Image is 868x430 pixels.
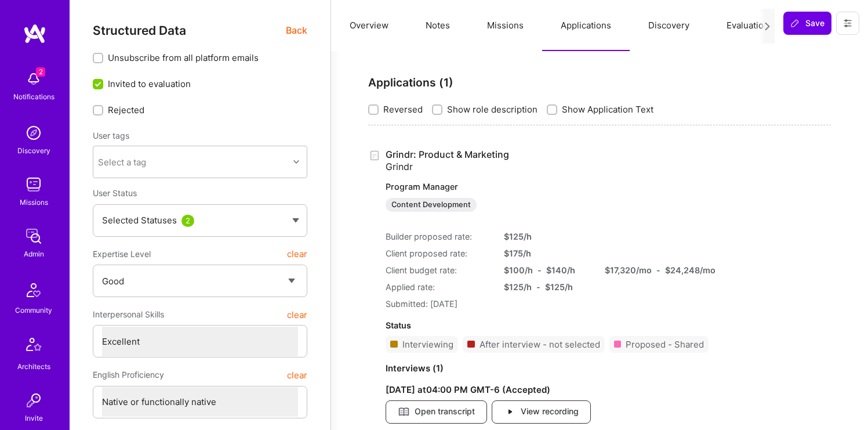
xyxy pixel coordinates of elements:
[93,304,164,325] span: Interpersonal Skills
[504,247,591,259] div: $ 175 /h
[20,196,48,208] div: Missions
[763,22,772,31] i: icon Next
[536,281,540,293] div: -
[93,23,186,38] span: Structured Data
[368,149,386,162] div: Created
[22,67,45,91] img: bell
[398,406,410,418] i: icon Article
[368,75,453,89] strong: Applications ( 1 )
[656,264,660,276] div: -
[25,412,43,424] div: Invite
[93,364,164,385] span: English Proficiency
[93,130,129,141] label: User tags
[22,173,45,196] img: teamwork
[17,360,50,373] div: Architects
[504,264,533,276] div: $ 100 /h
[386,198,477,212] div: Content Development
[626,338,704,350] div: Proposed - Shared
[292,218,299,223] img: caret
[398,406,475,418] span: Open transcript
[605,264,652,276] div: $ 17,320 /mo
[386,149,709,212] a: Grindr: Product & MarketingGrindrProgram ManagerContent Development
[665,264,716,276] div: $ 24,248 /mo
[108,52,259,64] span: Unsubscribe from all platform emails
[562,103,653,115] span: Show Application Text
[386,363,444,374] strong: Interviews ( 1 )
[368,149,382,162] i: icon Application
[504,406,516,418] i: icon Play
[492,400,591,424] button: View recording
[36,67,45,77] span: 2
[22,121,45,144] img: discovery
[383,103,423,115] span: Reversed
[546,264,575,276] div: $ 140 /h
[293,159,299,165] i: icon Chevron
[15,304,52,316] div: Community
[102,215,177,226] span: Selected Statuses
[108,78,191,90] span: Invited to evaluation
[93,244,151,265] span: Expertise Level
[386,264,490,276] div: Client budget rate:
[545,281,573,293] div: $ 125 /h
[108,104,144,116] span: Rejected
[287,304,307,325] button: clear
[504,281,532,293] div: $ 125 /h
[790,17,825,29] span: Save
[181,215,194,227] div: 2
[23,23,46,44] img: logo
[22,225,45,248] img: admin teamwork
[504,406,579,418] span: View recording
[22,389,45,412] img: Invite
[287,244,307,265] button: clear
[287,364,307,385] button: clear
[504,230,591,243] div: $ 125 /h
[286,23,307,38] span: Back
[386,384,550,395] strong: [DATE] at 04:00 PM GMT-6 ( Accepted )
[17,144,50,157] div: Discovery
[480,338,600,350] div: After interview - not selected
[386,400,487,424] button: Open transcript
[537,264,542,276] div: -
[24,248,44,260] div: Admin
[386,230,490,243] div: Builder proposed rate:
[386,161,413,172] span: Grindr
[447,103,537,115] span: Show role description
[402,338,453,350] div: Interviewing
[20,333,48,360] img: Architects
[386,281,490,293] div: Applied rate:
[783,12,831,35] button: Save
[93,188,137,198] span: User Status
[386,181,709,193] p: Program Manager
[386,247,490,259] div: Client proposed rate:
[98,156,146,168] div: Select a tag
[386,298,709,310] div: Submitted: [DATE]
[20,276,48,304] img: Community
[13,91,55,103] div: Notifications
[386,319,709,331] div: Status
